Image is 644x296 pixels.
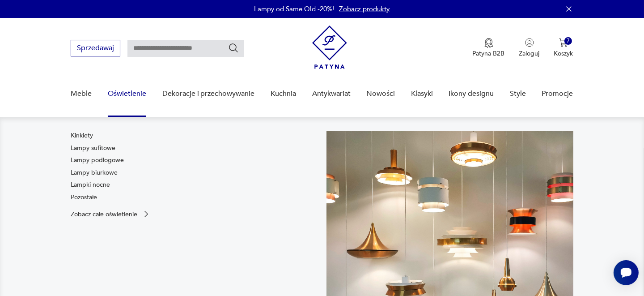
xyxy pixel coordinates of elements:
a: Zobacz produkty [339,4,390,13]
a: Promocje [542,77,573,111]
p: Zaloguj [519,49,540,58]
a: Lampy biurkowe [71,168,118,177]
a: Dekoracje i przechowywanie [162,77,255,111]
button: Szukaj [228,43,239,53]
p: Patyna B2B [473,49,505,58]
a: Sprzedawaj [71,46,120,52]
iframe: Smartsupp widget button [614,260,639,285]
a: Oświetlenie [108,77,146,111]
a: Ikona medaluPatyna B2B [473,38,505,58]
a: Meble [71,77,92,111]
button: 7Koszyk [554,38,573,58]
p: Lampy od Same Old -20%! [254,4,335,13]
a: Lampki nocne [71,180,110,189]
img: Ikonka użytkownika [525,38,534,47]
a: Kinkiety [71,131,93,140]
div: 7 [564,37,572,45]
a: Lampy sufitowe [71,144,115,153]
p: Zobacz całe oświetlenie [71,211,137,217]
a: Kuchnia [271,77,296,111]
a: Antykwariat [312,77,351,111]
a: Nowości [366,77,395,111]
a: Ikony designu [449,77,494,111]
a: Style [510,77,526,111]
button: Zaloguj [519,38,540,58]
button: Patyna B2B [473,38,505,58]
img: Ikona koszyka [559,38,568,47]
p: Koszyk [554,49,573,58]
button: Sprzedawaj [71,40,120,56]
a: Pozostałe [71,193,97,202]
img: Ikona medalu [484,38,493,48]
a: Lampy podłogowe [71,156,124,165]
a: Zobacz całe oświetlenie [71,210,151,219]
img: Patyna - sklep z meblami i dekoracjami vintage [312,26,347,69]
a: Klasyki [411,77,433,111]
